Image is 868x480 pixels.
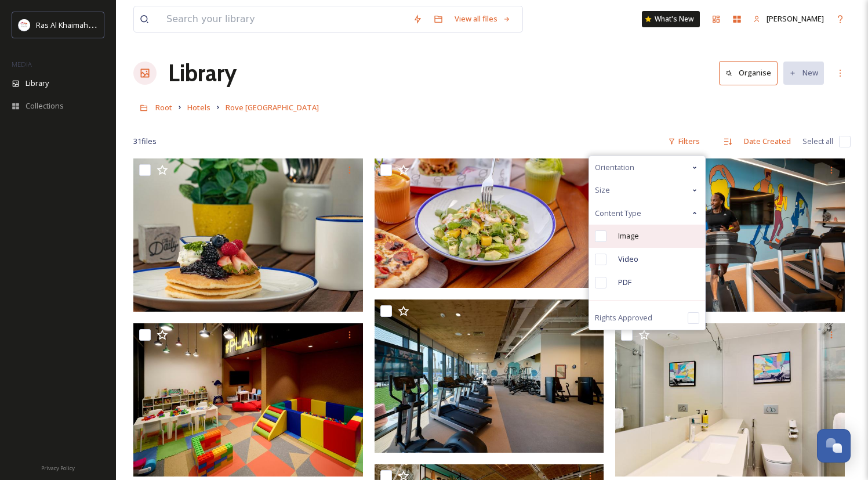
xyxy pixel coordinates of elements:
span: Orientation [595,162,634,173]
input: Search your library [161,6,407,32]
span: Privacy Policy [41,464,75,472]
a: Rove [GEOGRAPHIC_DATA] [226,100,319,114]
a: Root [155,100,172,114]
button: Open Chat [817,429,851,463]
button: New [783,62,824,84]
a: [PERSON_NAME] [747,8,830,30]
span: Video [618,254,638,265]
span: Rove [GEOGRAPHIC_DATA] [226,102,319,113]
a: Privacy Policy [41,460,75,474]
img: Rove Al Marjan Island (10).jpg [615,323,845,477]
span: Collections [26,100,64,111]
span: Hotels [187,102,210,113]
img: Rove Al Marjan Island (13).jpg [615,158,845,312]
span: Rights Approved [595,312,652,323]
img: Rove Al Marjan Island (12).jpg [133,323,363,477]
span: Select all [802,136,833,147]
span: Image [618,230,639,241]
div: Date Created [738,130,797,153]
div: Filters [662,130,706,153]
a: Hotels [187,100,210,114]
img: Rove Al Marjan Island (14).jpg [375,158,604,288]
span: PDF [618,277,631,288]
a: View all files [449,8,517,30]
a: What's New [642,11,700,27]
span: Content Type [595,208,641,219]
a: Library [168,56,237,91]
button: Organise [719,61,778,85]
img: Logo_RAKTDA_RGB-01.png [19,19,30,31]
span: 31 file s [133,136,157,147]
span: Root [155,102,172,113]
span: [PERSON_NAME] [767,13,824,24]
span: MEDIA [12,60,32,68]
span: Library [26,78,49,89]
span: Size [595,185,610,196]
img: Rove Al Marjan Island (15).jpg [133,158,363,312]
a: Organise [719,61,783,85]
span: Ras Al Khaimah Tourism Development Authority [36,19,200,30]
img: Rove Al Marjan Island (11).jpg [375,299,604,453]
